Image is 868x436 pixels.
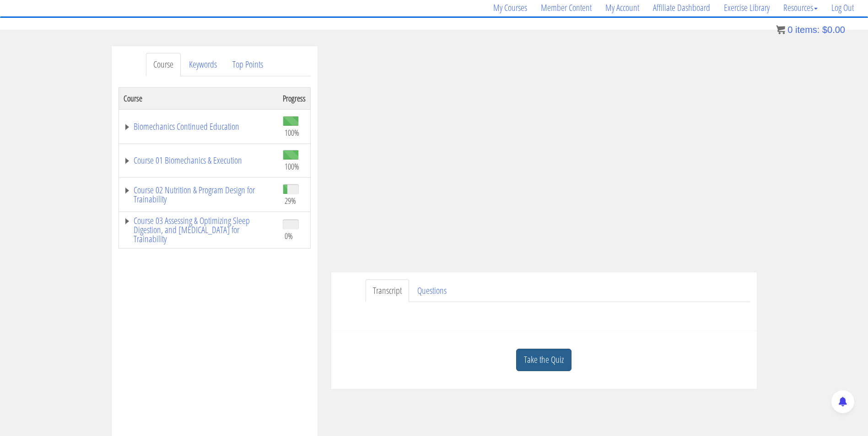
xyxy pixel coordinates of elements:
[225,53,270,76] a: Top Points
[124,216,274,244] a: Course 03 Assessing & Optimizing Sleep Digestion, and [MEDICAL_DATA] for Trainability
[124,186,274,204] a: Course 02 Nutrition & Program Design for Trainability
[124,122,274,131] a: Biomechanics Continued Education
[366,279,409,303] a: Transcript
[119,87,278,109] th: Course
[822,25,827,35] span: $
[787,25,793,35] span: 0
[516,349,571,371] a: Take the Quiz
[410,279,454,303] a: Questions
[285,196,296,206] span: 29%
[776,25,845,35] a: 0 items: $0.00
[182,53,224,76] a: Keywords
[146,53,181,76] a: Course
[285,128,299,138] span: 100%
[795,25,819,35] span: items:
[822,25,845,35] bdi: 0.00
[278,87,311,109] th: Progress
[776,25,785,34] img: icon11.png
[124,156,274,165] a: Course 01 Biomechanics & Execution
[285,161,299,171] span: 100%
[285,231,293,241] span: 0%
